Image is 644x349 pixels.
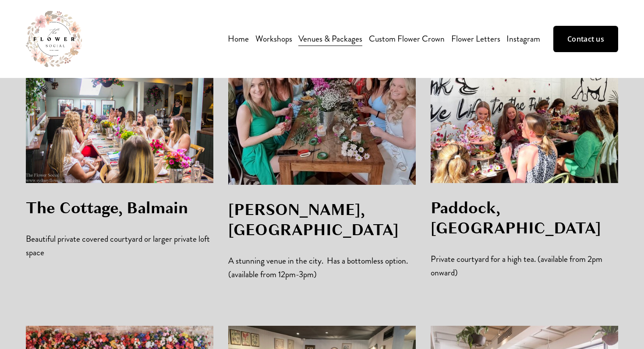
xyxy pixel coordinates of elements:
p: Beautiful private covered courtyard or larger private loft space [26,232,213,260]
img: The Flower Social [26,11,82,67]
a: Custom Flower Crown [369,31,445,46]
p: Private courtyard for a high tea. (available from 2pm onward) [431,252,618,280]
a: Contact us [553,26,618,52]
a: Venues & Packages [298,31,362,46]
span: Workshops [255,32,292,46]
a: Flower Letters [451,31,500,46]
h3: The Cottage, Balmain [26,198,213,218]
p: A stunning venue in the city. Has a bottomless option. (available from 12pm-3pm) [228,254,416,282]
a: Home [228,31,249,46]
h3: [PERSON_NAME], [GEOGRAPHIC_DATA] [228,200,416,240]
a: Instagram [506,31,540,46]
h3: Paddock, [GEOGRAPHIC_DATA] [431,198,618,238]
a: folder dropdown [255,31,292,46]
